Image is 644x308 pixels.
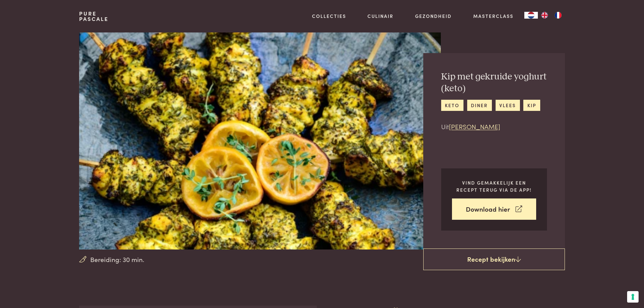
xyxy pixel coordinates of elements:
a: EN [538,12,551,19]
a: Collecties [312,13,346,20]
img: Kip met gekruide yoghurt (keto) [79,32,440,250]
a: Recept bekijken [423,248,565,270]
h2: Kip met gekruide yoghurt (keto) [441,71,547,94]
p: Vind gemakkelijk een recept terug via de app! [452,179,536,193]
a: Download hier [452,198,536,220]
a: diner [467,100,492,111]
a: FR [551,12,565,19]
a: keto [441,100,463,111]
a: [PERSON_NAME] [449,122,500,131]
div: Language [524,12,538,19]
ul: Language list [538,12,565,19]
a: Gezondheid [415,13,452,20]
span: Bereiding: 30 min. [90,255,144,264]
a: vlees [496,100,520,111]
a: kip [523,100,540,111]
button: Uw voorkeuren voor toestemming voor trackingtechnologieën [627,291,639,303]
aside: Language selected: Nederlands [524,12,565,19]
a: NL [524,12,538,19]
p: Uit [441,122,547,132]
a: Culinair [367,13,393,20]
a: PurePascale [79,11,109,22]
a: Masterclass [473,13,514,20]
